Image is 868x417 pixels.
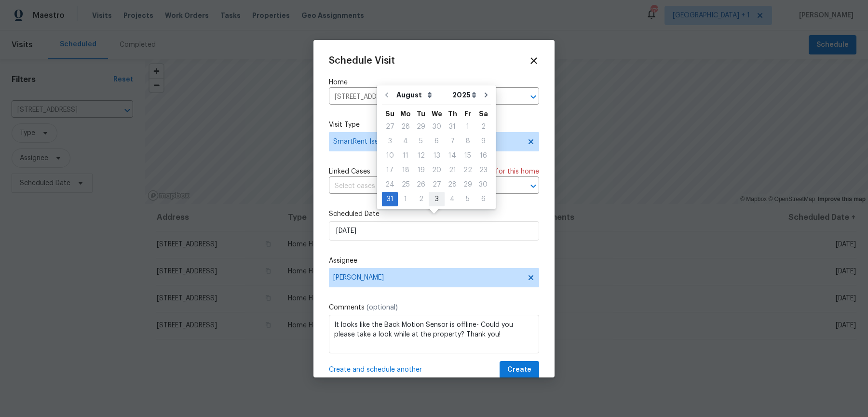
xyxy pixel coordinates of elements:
div: Fri Aug 22 2025 [460,163,475,177]
div: Tue Aug 19 2025 [413,163,429,177]
div: Sun Aug 24 2025 [382,177,398,192]
abbr: Tuesday [417,110,425,117]
div: 29 [413,120,429,134]
button: Open [527,90,540,104]
div: 20 [429,163,445,177]
div: 27 [382,120,398,134]
button: Go to next month [479,85,493,105]
button: Go to previous month [380,85,394,105]
div: 5 [413,135,429,148]
div: 29 [460,178,475,191]
div: 17 [382,163,398,177]
div: Sun Aug 31 2025 [382,192,398,206]
div: Fri Aug 15 2025 [460,148,475,163]
div: 21 [445,163,460,177]
div: Wed Aug 20 2025 [429,163,445,177]
input: M/D/YYYY [329,221,539,241]
div: Tue Jul 29 2025 [413,120,429,134]
div: 18 [398,163,413,177]
div: Thu Aug 14 2025 [445,148,460,163]
div: Sat Aug 30 2025 [475,177,491,192]
div: 31 [382,192,398,206]
span: SmartRent Issue [333,137,521,147]
div: Sun Jul 27 2025 [382,120,398,134]
label: Scheduled Date [329,209,539,219]
div: Wed Jul 30 2025 [429,120,445,134]
div: Fri Aug 01 2025 [460,120,475,134]
div: Tue Aug 26 2025 [413,177,429,192]
div: Wed Aug 13 2025 [429,148,445,163]
div: 13 [429,149,445,162]
span: Close [529,55,539,66]
div: 3 [429,192,445,206]
div: 12 [413,149,429,162]
div: Mon Aug 25 2025 [398,177,413,192]
div: 28 [445,178,460,191]
button: Create [500,361,539,379]
label: Comments [329,303,539,312]
label: Assignee [329,256,539,266]
div: 4 [398,135,413,148]
div: Fri Sep 05 2025 [460,192,475,206]
div: 4 [445,192,460,206]
div: 1 [398,192,413,206]
abbr: Sunday [385,110,394,117]
div: 5 [460,192,475,206]
div: Thu Aug 07 2025 [445,134,460,148]
div: Mon Aug 11 2025 [398,148,413,163]
div: Sat Aug 09 2025 [475,134,491,148]
div: Thu Jul 31 2025 [445,120,460,134]
div: Thu Aug 28 2025 [445,177,460,192]
div: 23 [475,163,491,177]
select: Month [394,88,450,102]
div: 6 [429,135,445,148]
div: Sun Aug 03 2025 [382,134,398,148]
abbr: Friday [464,110,471,117]
div: 24 [382,178,398,191]
div: 2 [413,192,429,206]
span: Create [507,364,531,376]
div: 3 [382,135,398,148]
div: 16 [475,149,491,162]
input: Select cases [329,179,512,194]
div: 26 [413,178,429,191]
button: Open [527,179,540,193]
div: Tue Sep 02 2025 [413,192,429,206]
div: 2 [475,120,491,134]
label: Home [329,78,539,87]
div: Wed Aug 06 2025 [429,134,445,148]
div: 11 [398,149,413,162]
div: 28 [398,120,413,134]
div: 9 [475,135,491,148]
div: Fri Aug 08 2025 [460,134,475,148]
input: Enter in an address [329,90,512,105]
div: 1 [460,120,475,134]
div: 10 [382,149,398,162]
div: 25 [398,178,413,191]
span: Linked Cases [329,167,370,176]
div: Sun Aug 17 2025 [382,163,398,177]
div: Thu Aug 21 2025 [445,163,460,177]
div: Thu Sep 04 2025 [445,192,460,206]
div: Wed Aug 27 2025 [429,177,445,192]
span: [PERSON_NAME] [333,274,522,282]
div: Sat Aug 02 2025 [475,120,491,134]
div: Sat Aug 23 2025 [475,163,491,177]
div: 30 [429,120,445,134]
span: (optional) [366,304,398,311]
div: Tue Aug 12 2025 [413,148,429,163]
div: Sat Aug 16 2025 [475,148,491,163]
div: 31 [445,120,460,134]
abbr: Monday [400,110,411,117]
select: Year [450,88,479,102]
div: Mon Aug 04 2025 [398,134,413,148]
div: 14 [445,149,460,162]
div: 30 [475,178,491,191]
div: 19 [413,163,429,177]
label: Visit Type [329,120,539,130]
abbr: Wednesday [432,110,442,117]
abbr: Thursday [448,110,457,117]
div: 27 [429,178,445,191]
div: Wed Sep 03 2025 [429,192,445,206]
div: Sat Sep 06 2025 [475,192,491,206]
